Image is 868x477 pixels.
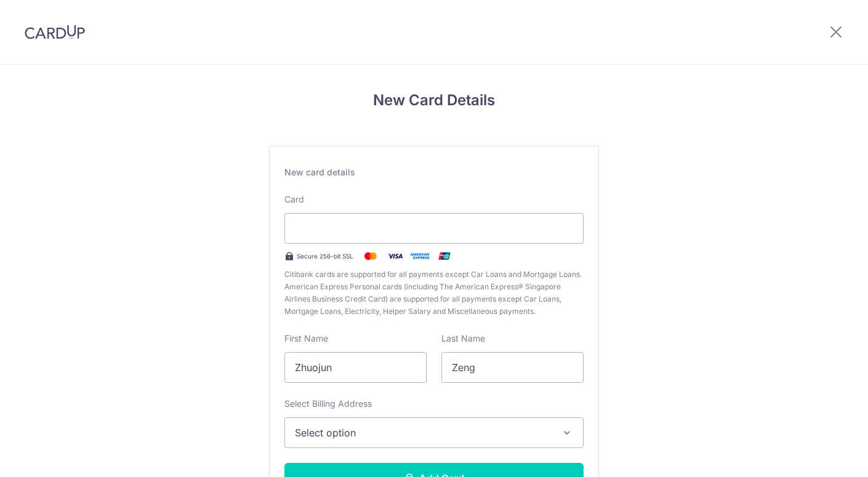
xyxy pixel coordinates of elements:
img: Mastercard [358,249,383,263]
input: Cardholder First Name [284,352,427,383]
iframe: Opens a widget where you can find more information [789,440,856,471]
h4: New Card Details [269,89,599,111]
button: Select option [284,417,584,448]
span: Select option [295,425,551,440]
label: First Name [284,332,328,345]
input: Cardholder Last Name [441,352,584,383]
img: .alt.unionpay [432,249,457,263]
img: Visa [383,249,408,263]
span: Secure 256-bit SSL [297,251,353,261]
img: .alt.amex [408,249,432,263]
label: Last Name [441,332,485,345]
label: Card [284,193,304,206]
div: New card details [284,166,584,178]
span: Citibank cards are supported for all payments except Car Loans and Mortgage Loans. American Expre... [284,268,584,318]
iframe: Secure card payment input frame [295,221,573,236]
label: Select Billing Address [284,398,372,410]
img: CardUp [25,25,85,39]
